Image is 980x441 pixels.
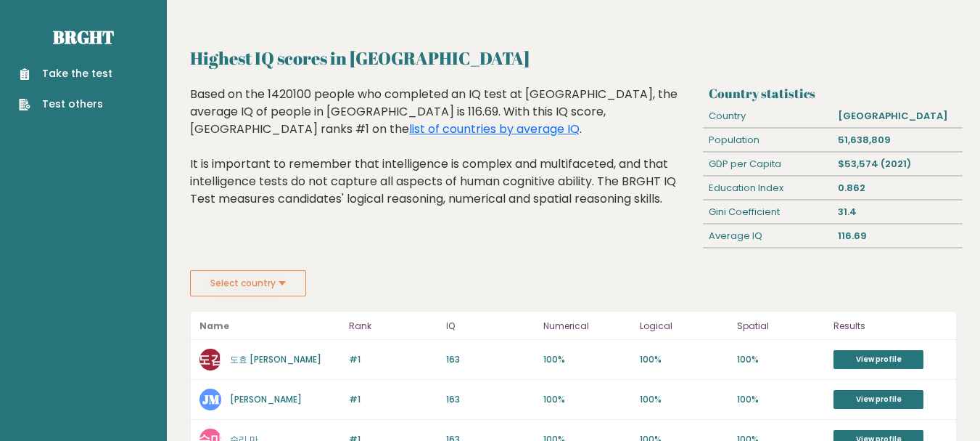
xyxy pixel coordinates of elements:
text: 도김 [198,351,223,368]
p: 100% [640,353,728,366]
p: IQ [446,317,535,335]
text: JM [202,391,220,408]
div: 51,638,809 [833,129,963,152]
p: Rank [349,317,437,335]
p: 100% [640,393,728,406]
div: Education Index [703,177,833,200]
a: Brght [53,25,114,49]
div: 0.862 [833,177,963,200]
div: GDP per Capita [703,153,833,176]
button: Select country [190,270,306,296]
p: 100% [737,353,825,366]
a: [PERSON_NAME] [230,393,302,405]
h3: Country statistics [709,86,957,101]
p: #1 [349,353,437,366]
a: 도효 [PERSON_NAME] [230,353,321,365]
a: Test others [19,97,112,112]
div: [GEOGRAPHIC_DATA] [833,105,963,128]
p: Numerical [543,317,632,335]
p: 100% [543,353,632,366]
p: 163 [446,353,535,366]
a: Take the test [19,66,112,81]
b: Name [199,320,229,332]
p: 163 [446,393,535,406]
p: Results [833,317,947,335]
p: Logical [640,317,728,335]
a: View profile [833,350,923,369]
div: Gini Coefficient [703,201,833,224]
p: 100% [543,393,632,406]
div: 31.4 [833,201,963,224]
p: Spatial [737,317,825,335]
div: Country [703,105,833,128]
a: list of countries by average IQ [409,121,580,137]
h2: Highest IQ scores in [GEOGRAPHIC_DATA] [190,45,957,71]
div: Population [703,129,833,152]
p: #1 [349,393,437,406]
div: Based on the 1420100 people who completed an IQ test at [GEOGRAPHIC_DATA], the average IQ of peop... [190,86,698,230]
div: 116.69 [833,224,963,248]
div: Average IQ [703,224,833,248]
div: $53,574 (2021) [833,153,963,176]
p: 100% [737,393,825,406]
a: View profile [833,390,923,409]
